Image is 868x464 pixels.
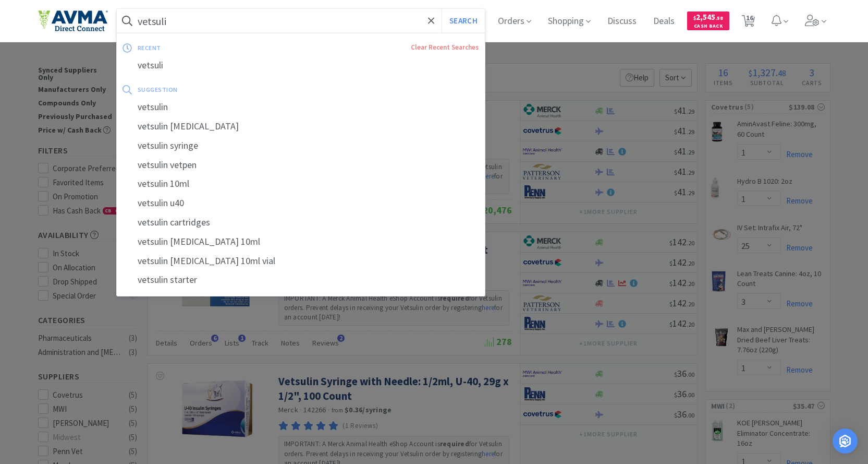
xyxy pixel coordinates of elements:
[117,136,485,156] div: vetsulin syringe
[117,156,485,175] div: vetsulin vetpen
[117,194,485,213] div: vetsulin u40
[38,10,108,32] img: e4e33dab9f054f5782a47901c742baa9_102.png
[117,252,485,271] div: vetsulin [MEDICAL_DATA] 10ml vial
[693,23,723,30] span: Cash Back
[117,98,485,117] div: vetsulin
[138,40,286,56] div: recent
[738,18,759,27] a: 16
[117,270,485,290] div: vetsulin starter
[603,17,641,26] a: Discuss
[687,7,729,35] a: $2,545.58Cash Back
[833,429,858,454] div: Open Intercom Messenger
[138,81,328,98] div: suggestion
[693,15,696,21] span: $
[117,117,485,136] div: vetsulin [MEDICAL_DATA]
[715,15,723,21] span: . 58
[649,17,679,26] a: Deals
[117,213,485,232] div: vetsulin cartridges
[693,12,723,22] span: 2,545
[411,43,479,52] a: Clear Recent Searches
[117,56,485,75] div: vetsuli
[442,9,485,33] button: Search
[117,9,485,33] input: Search by item, sku, manufacturer, ingredient, size...
[117,232,485,252] div: vetsulin [MEDICAL_DATA] 10ml
[117,174,485,194] div: vetsulin 10ml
